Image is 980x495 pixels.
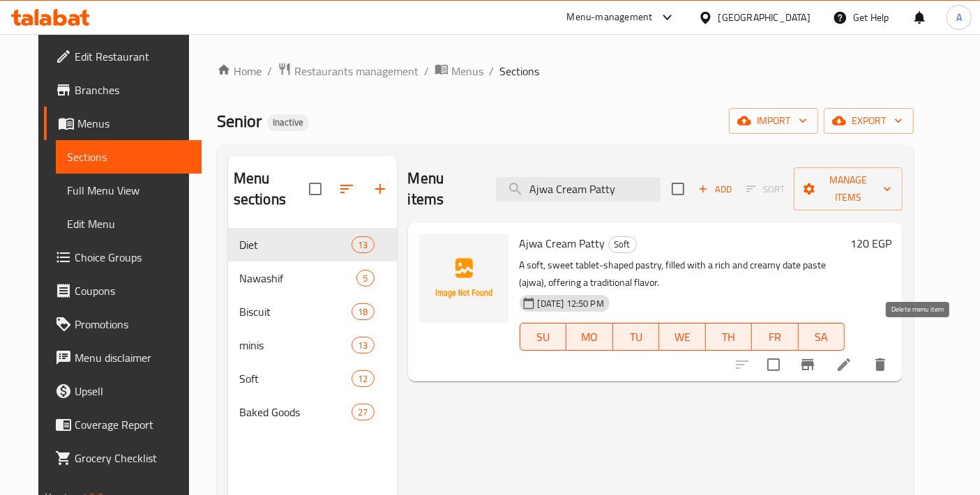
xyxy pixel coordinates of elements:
span: Ajwa Cream Patty [520,233,605,254]
span: Edit Menu [67,215,191,232]
span: Branches [75,82,191,98]
div: items [356,270,374,287]
span: Sort sections [330,172,363,206]
span: Promotions [75,316,191,333]
button: Branch-specific-item [791,348,824,381]
div: Soft12 [228,362,397,395]
span: Coverage Report [75,416,191,433]
a: Promotions [44,307,202,341]
span: A [956,10,962,25]
span: Choice Groups [75,249,191,266]
span: Menus [77,115,191,132]
span: Sections [67,148,191,165]
span: MO [572,327,608,347]
a: Home [217,63,262,79]
span: Biscuit [239,303,352,320]
span: SU [526,327,561,347]
div: Menu-management [567,9,653,26]
span: Menu disclaimer [75,349,191,366]
li: / [489,63,494,79]
span: Soft [239,370,352,387]
div: minis13 [228,328,397,362]
div: Nawashif5 [228,261,397,295]
button: Manage items [794,167,903,211]
span: Senior [217,105,262,137]
a: Edit menu item [836,356,852,373]
button: import [729,108,818,134]
a: Full Menu View [56,174,202,207]
span: Upsell [75,383,191,399]
span: TU [619,327,654,347]
li: / [267,63,272,79]
span: Add [696,181,734,197]
span: 5 [357,272,373,285]
span: Coupons [75,282,191,299]
input: search [496,177,661,201]
span: SA [804,327,840,347]
a: Menus [44,107,202,140]
a: Coverage Report [44,408,202,441]
div: items [352,337,374,353]
button: SA [799,323,845,351]
img: Ajwa Cream Patty [419,234,508,323]
a: Edit Restaurant [44,40,202,73]
h2: Menu items [408,168,480,210]
span: Add item [693,178,737,200]
span: Menus [451,63,483,79]
span: [DATE] 12:50 PM [532,297,610,310]
a: Edit Menu [56,207,202,241]
span: TH [711,327,747,347]
button: TU [613,323,660,351]
span: minis [239,337,352,353]
div: items [352,236,374,253]
button: export [824,108,914,134]
button: MO [566,323,613,351]
button: TH [706,323,753,351]
div: Biscuit18 [228,295,397,328]
div: items [352,370,374,387]
span: Select all sections [301,174,330,204]
span: 13 [352,339,373,352]
div: Baked Goods27 [228,395,397,429]
span: Select section first [737,178,794,200]
div: items [352,303,374,320]
span: Diet [239,236,352,253]
a: Branches [44,73,202,107]
span: Edit Restaurant [75,48,191,65]
span: 18 [352,305,373,319]
h6: 120 EGP [850,234,891,253]
span: Sections [499,63,539,79]
a: Coupons [44,274,202,307]
a: Sections [56,140,202,174]
span: Baked Goods [239,404,352,420]
span: import [740,112,807,130]
a: Restaurants management [278,62,419,80]
span: Select section [663,174,693,204]
div: [GEOGRAPHIC_DATA] [718,10,811,25]
span: 12 [352,372,373,386]
nav: breadcrumb [217,62,914,80]
a: Grocery Checklist [44,441,202,475]
span: Restaurants management [294,63,419,79]
a: Menu disclaimer [44,341,202,374]
button: Add [693,178,737,200]
span: export [835,112,903,130]
button: FR [752,323,799,351]
div: Soft [608,236,637,253]
p: A soft, sweet tablet-shaped pastry, filled with a rich and creamy date paste (ajwa), offering a t... [520,257,845,291]
div: Inactive [267,114,309,131]
button: delete [864,348,897,381]
button: Add section [363,172,397,206]
span: WE [665,327,700,347]
button: WE [659,323,706,351]
div: Nawashif [239,270,357,287]
h2: Menu sections [234,168,309,210]
span: Manage items [805,172,891,206]
nav: Menu sections [228,222,397,434]
span: FR [757,327,793,347]
span: Grocery Checklist [75,450,191,466]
